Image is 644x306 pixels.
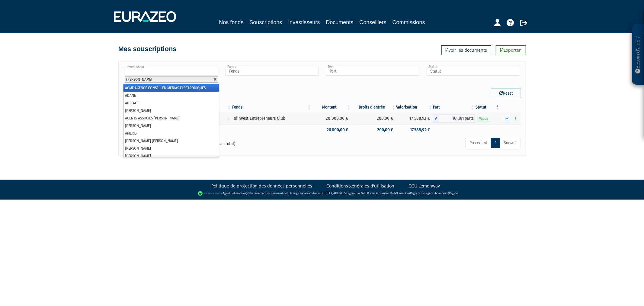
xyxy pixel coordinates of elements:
td: 20 000,00 € [312,125,351,135]
li: AMERIS [123,129,219,137]
th: Droits d'entrée: activer pour trier la colonne par ordre croissant [351,102,396,112]
th: Fonds: activer pour trier la colonne par ordre croissant [232,102,312,112]
li: [PERSON_NAME] [123,107,219,114]
i: Voir l'investisseur [227,113,229,125]
a: Conditions générales d'utilisation [327,183,395,189]
div: Idinvest Entrepreneurs Club [234,115,309,122]
h4: Mes souscriptions [118,45,177,53]
a: Conseillers [360,18,386,27]
a: Documents [326,18,354,27]
a: Exporter [496,45,526,55]
th: Montant: activer pour trier la colonne par ordre croissant [312,102,351,112]
li: [PERSON_NAME] [123,152,219,160]
li: ADEFACT [123,99,219,107]
a: Souscriptions [249,18,282,28]
li: ACME AGENCE CONSEIL EN MEDIAS ELECTRONIQUES [123,84,219,92]
li: [PERSON_NAME] [123,122,219,129]
a: Registre des agents financiers (Regafi) [410,191,458,195]
td: 17 588,92 € [396,125,433,135]
img: logo-lemonway.png [198,190,221,197]
span: A [433,115,439,122]
a: Investisseurs [288,18,320,27]
li: AGENTS ASSOCIES [PERSON_NAME] [123,114,219,122]
span: 161,381 parts [439,115,475,122]
span: [PERSON_NAME] [127,77,152,82]
td: 200,00 € [351,125,396,135]
td: 17 588,92 € [396,112,433,125]
p: Besoin d'aide ? [635,28,642,82]
div: A - Idinvest Entrepreneurs Club [433,115,475,122]
a: Nos fonds [219,18,243,27]
img: 1732889491-logotype_eurazeo_blanc_rvb.png [114,11,176,22]
th: Valorisation: activer pour trier la colonne par ordre croissant [396,102,433,112]
a: Lemonway [234,191,248,195]
li: [PERSON_NAME] [PERSON_NAME] [123,137,219,145]
a: 1 [491,138,500,148]
a: CGU Lemonway [409,183,440,189]
button: Reset [491,89,521,98]
a: Politique de protection des données personnelles [212,183,312,189]
td: 20 000,00 € [312,112,351,125]
th: Part: activer pour trier la colonne par ordre croissant [433,102,475,112]
td: 200,00 € [351,112,396,125]
a: Voir les documents [441,45,491,55]
div: - Agent de (établissement de paiement dont le siège social est situé au [STREET_ADDRESS], agréé p... [6,190,638,197]
a: Commissions [392,18,425,27]
li: [PERSON_NAME] [123,145,219,152]
span: Valide [477,116,490,122]
th: Statut : activer pour trier la colonne par ordre d&eacute;croissant [475,102,500,112]
li: ADANE [123,92,219,99]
